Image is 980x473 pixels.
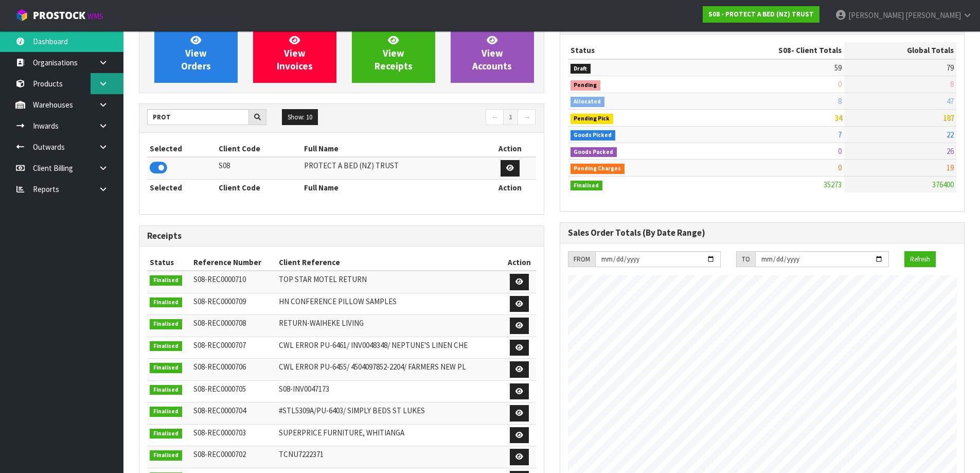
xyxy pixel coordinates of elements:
span: S08-REC0000702 [193,449,246,459]
span: Allocated [571,97,605,107]
span: View Receipts [375,34,413,73]
a: ViewOrders [154,24,238,83]
span: 35273 [824,180,842,189]
span: 34 [834,113,842,122]
th: Selected [147,141,216,157]
span: 26 [947,146,954,156]
span: Finalised [150,429,182,439]
span: S08-REC0000708 [193,318,246,328]
span: S08-REC0000706 [193,362,246,372]
span: Pending Pick [571,114,614,124]
span: [PERSON_NAME] [848,10,904,20]
th: Action [484,179,536,196]
span: 0 [838,146,842,156]
span: 8 [838,96,842,106]
span: 47 [947,96,954,106]
input: Search clients [147,109,249,125]
th: Selected [147,179,216,196]
span: ProStock [33,9,85,22]
span: Finalised [150,385,182,395]
span: Finalised [571,181,603,191]
span: Finalised [150,319,182,329]
img: cube-alt.png [15,9,28,22]
a: ViewReceipts [352,24,435,83]
span: 59 [834,63,842,73]
th: Status [568,42,697,59]
span: S08-REC0000705 [193,384,246,394]
th: Client Reference [276,254,503,271]
span: Finalised [150,407,182,417]
span: 79 [947,63,954,73]
td: S08 [216,157,301,179]
button: Refresh [904,251,936,268]
div: TO [736,251,755,268]
th: Action [484,141,536,157]
span: S08-INV0047173 [279,384,329,394]
th: Full Name [301,141,484,157]
span: Finalised [150,275,182,286]
span: View Invoices [277,34,313,73]
h3: Receipts [147,231,536,241]
span: [PERSON_NAME] [905,10,961,20]
nav: Page navigation [349,109,536,127]
span: 8 [950,79,954,89]
a: 1 [503,109,518,126]
span: Goods Picked [571,130,616,141]
th: Status [147,254,191,271]
span: 376400 [932,180,954,189]
span: 187 [943,113,954,122]
th: Reference Number [191,254,276,271]
span: S08-REC0000707 [193,340,246,350]
span: CWL ERROR PU-6455/ 4504097852-2204/ FARMERS NEW PL [279,362,466,372]
span: Pending [571,80,601,91]
th: - Client Totals [696,42,844,59]
span: 0 [838,79,842,89]
td: PROTECT A BED (NZ) TRUST [301,157,484,179]
span: 22 [947,130,954,139]
span: HN CONFERENCE PILLOW SAMPLES [279,296,397,306]
span: 7 [838,130,842,139]
span: Finalised [150,297,182,308]
a: S08 - PROTECT A BED (NZ) TRUST [703,6,819,23]
span: CWL ERROR PU-6461/ INV0048348/ NEPTUNE'S LINEN CHE [279,340,468,350]
span: S08 [778,45,791,55]
span: S08-REC0000704 [193,406,246,415]
span: TCNU7222371 [279,449,324,459]
span: View Accounts [472,34,512,73]
th: Client Code [216,141,301,157]
small: WMS [87,11,103,21]
button: Show: 10 [282,109,318,126]
span: View Orders [181,34,211,73]
span: Goods Packed [571,147,617,157]
span: S08-REC0000703 [193,428,246,437]
th: Global Totals [844,42,956,59]
a: ← [486,109,504,126]
strong: S08 - PROTECT A BED (NZ) TRUST [708,10,814,19]
a: ViewAccounts [451,24,534,83]
span: 19 [947,163,954,172]
span: Draft [571,64,591,74]
span: S08-REC0000710 [193,274,246,284]
a: ViewInvoices [253,24,336,83]
span: Pending Charges [571,164,625,174]
h3: Sales Order Totals (By Date Range) [568,228,957,238]
span: 0 [838,163,842,172]
span: Finalised [150,341,182,352]
th: Full Name [301,179,484,196]
th: Action [503,254,536,271]
span: RETURN-WAIHEKE LIVING [279,318,364,328]
span: TOP STAR MOTEL RETURN [279,274,367,284]
span: SUPERPRICE FURNITURE, WHITIANGA [279,428,404,437]
span: S08-REC0000709 [193,296,246,306]
a: → [518,109,536,126]
span: #STL5309A/PU-6403/ SIMPLY BEDS ST LUKES [279,406,425,415]
span: Finalised [150,363,182,373]
th: Client Code [216,179,301,196]
div: FROM [568,251,595,268]
span: Finalised [150,450,182,461]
